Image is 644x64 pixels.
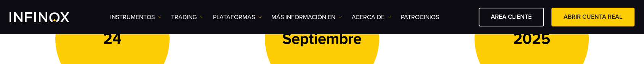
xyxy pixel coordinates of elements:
[513,30,550,48] p: 2025
[10,12,87,22] a: INFINOX Logo
[271,13,342,22] a: Más información en
[103,30,122,48] p: 24
[282,30,362,48] p: Septiembre
[171,13,203,22] a: TRADING
[479,8,544,26] a: AREA CLIENTE
[213,13,262,22] a: PLATAFORMAS
[110,13,162,22] a: Instrumentos
[401,13,439,22] a: Patrocinios
[551,8,634,26] a: ABRIR CUENTA REAL
[352,13,391,22] a: ACERCA DE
